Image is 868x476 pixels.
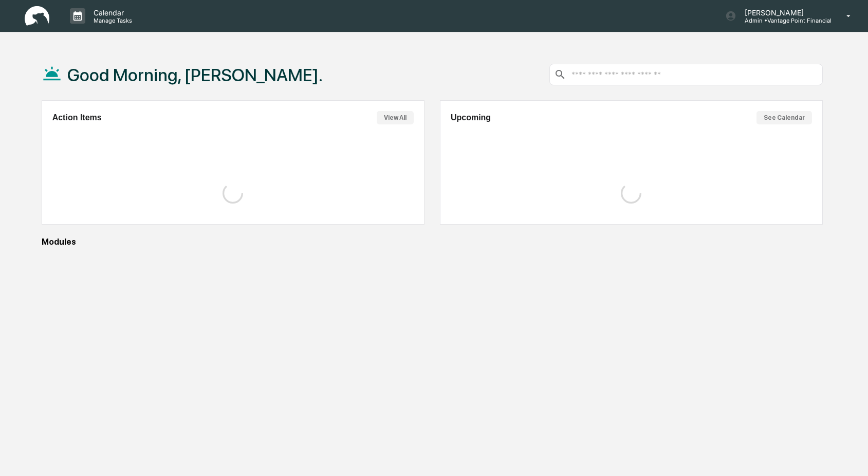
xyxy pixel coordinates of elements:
[756,111,812,124] button: See Calendar
[451,113,491,122] h2: Upcoming
[736,8,832,17] p: [PERSON_NAME]
[52,113,102,122] h2: Action Items
[377,111,414,124] button: View All
[25,6,49,26] img: logo
[736,17,832,24] p: Admin • Vantage Point Financial
[85,8,137,17] p: Calendar
[67,65,323,85] h1: Good Morning, [PERSON_NAME].
[85,17,137,24] p: Manage Tasks
[42,237,823,247] div: Modules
